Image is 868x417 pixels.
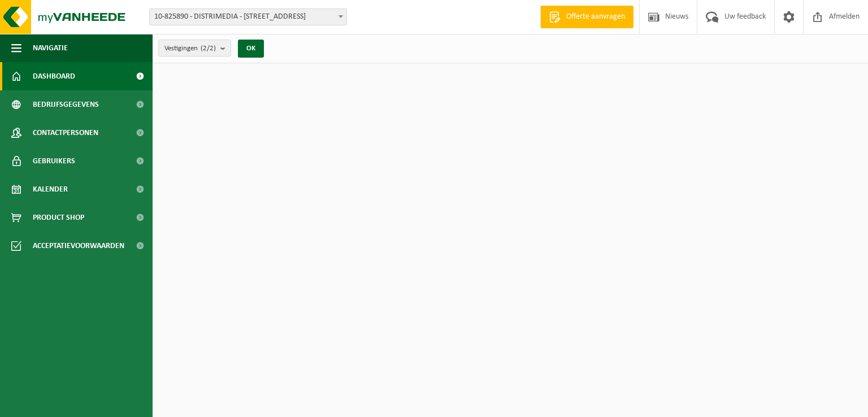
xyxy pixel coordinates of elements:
[33,232,124,260] span: Acceptatievoorwaarden
[33,119,98,147] span: Contactpersonen
[33,147,75,175] span: Gebruikers
[201,45,216,52] count: (2/2)
[238,40,264,58] button: OK
[150,9,346,25] span: 10-825890 - DISTRIMEDIA - 8700 TIELT, MEULEBEEKSESTEENWEG 20
[33,62,75,90] span: Dashboard
[33,34,68,62] span: Navigatie
[158,40,231,57] button: Vestigingen(2/2)
[33,90,99,119] span: Bedrijfsgegevens
[149,8,347,25] span: 10-825890 - DISTRIMEDIA - 8700 TIELT, MEULEBEEKSESTEENWEG 20
[33,203,84,232] span: Product Shop
[540,6,633,28] a: Offerte aanvragen
[164,40,216,57] span: Vestigingen
[33,175,68,203] span: Kalender
[563,11,628,23] span: Offerte aanvragen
